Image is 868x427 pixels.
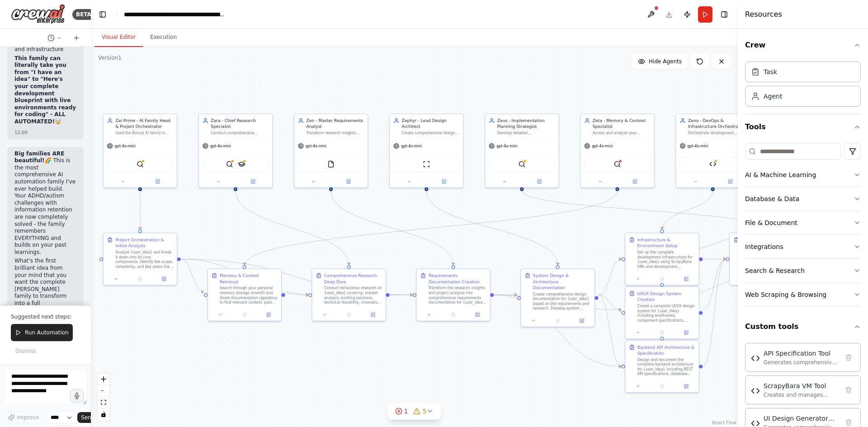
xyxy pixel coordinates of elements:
span: gpt-4o-mini [401,144,422,149]
div: 12:09 [14,129,76,136]
button: Integrations [745,235,861,258]
div: ScrapyBara VM Tool [764,381,839,390]
g: Edge from 054ffcec-fa7c-432e-b0c1-e7c36033ad89 to 12fc170c-b0aa-4d22-ae8c-2087127a3bae [703,256,726,262]
div: Comprehensive Research Deep DiveConduct exhaustive research on {user_idea} covering: market analy... [311,268,386,321]
button: toggle interactivity [98,408,109,420]
div: Integrations [745,242,783,251]
div: UI/UX Design System Creation [637,291,695,302]
g: Edge from f74003c8-8091-4136-a5f2-0b9ba7009057 to 12fc170c-b0aa-4d22-ae8c-2087127a3bae [703,256,726,313]
div: Project Orchestration & Initial Analysis [115,237,173,249]
div: Database & Data [745,194,799,203]
div: Generates comprehensive API specifications and backend architecture documentation from project re... [764,359,839,366]
img: Logo [11,4,65,24]
g: Edge from 47aa3d6e-9d48-4a1a-993e-7f4cd1c386e8 to 722539bd-9f81-48b6-a0aa-fedbaf6eee94 [181,256,204,295]
img: FileReadTool [327,160,335,168]
div: Backend API Architecture & Specification [637,344,695,356]
button: Open in side panel [427,178,461,185]
div: Backend API Architecture & SpecificationDesign and document the complete backend architecture for... [625,340,699,393]
span: 1 [404,407,408,416]
p: 🤯 [14,55,76,126]
img: ScrapyBara VM Tool [709,160,717,168]
button: File & Document [745,211,861,235]
div: Create comprehensive design documentation for {user_idea} based on requirements and research. Dev... [402,131,460,136]
div: Infrastructure & Environment Setup [637,237,695,249]
div: API Specification Tool [764,349,839,358]
div: Transform research insights about {user_idea} into crystal-clear requirements documentation. Crea... [306,131,364,136]
g: Edge from ee8c5dec-e73c-4a3e-813c-7e961f51c92f to 95833b4d-21ca-48c5-b1af-bde547a729c1 [328,191,457,265]
div: File & Document [745,218,797,227]
button: Delete tool [842,351,855,364]
button: zoom in [98,373,109,385]
img: SerplyWebSearchTool [226,160,233,168]
div: Zeno - DevOps & Infrastructure OrchestratorOrchestrate development environments using ScrapyBara ... [675,113,750,188]
p: Suggested next steps: [11,313,80,320]
button: Open in side panel [676,275,696,282]
span: gpt-4o-mini [115,144,136,149]
div: UI Design Generator Tool [764,414,839,423]
span: gpt-4o-mini [496,144,517,149]
div: Access and analyze your personal memory storage (mem0) and Azure documentation repository to prov... [593,131,651,136]
g: Edge from e647365c-36f5-4ba7-892d-6f5362f7a884 to 054ffcec-fa7c-432e-b0c1-e7c36033ad89 [598,256,621,298]
button: Web Scraping & Browsing [745,283,861,306]
div: Comprehensive Research Deep Dive [324,272,382,284]
div: Analyze {user_idea} and break it down into its core components. Identify the scope, complexity, a... [115,250,173,269]
a: React Flow attribution [712,420,736,425]
g: Edge from 0f172726-c93b-461a-a237-231b29e4e7fb to 054ffcec-fa7c-432e-b0c1-e7c36033ad89 [659,191,716,230]
div: Zeno - DevOps & Infrastructure Orchestrator [688,117,746,129]
g: Edge from d9c096d7-6a1b-4445-bcd8-198d987e194f to b86ea694-4533-4b43-b3d6-1ad159641927 [232,191,352,265]
button: zoom out [98,385,109,397]
button: Open in side panel [141,178,175,185]
div: Lead the Bonzai AI family in transforming {user_idea} into a comprehensive project plan. Coordina... [115,131,173,136]
button: Open in side panel [618,178,652,185]
button: No output available [441,311,466,319]
div: Transform the research insights and project analysis into comprehensive requirements documentatio... [429,286,486,305]
button: Hide left sidebar [96,8,109,21]
g: Edge from 722539bd-9f81-48b6-a0aa-fedbaf6eee94 to b86ea694-4533-4b43-b3d6-1ad159641927 [285,289,308,298]
div: BETA [72,9,95,20]
span: Improve [17,414,39,421]
button: fit view [98,397,109,408]
div: Search & Research [745,266,805,275]
div: Crew [745,58,861,114]
button: 15 [388,403,441,420]
img: ScrapeWebsiteTool [423,160,430,168]
button: No output available [545,317,571,324]
p: What's the first brilliant idea from your mind that you want the complete [PERSON_NAME] family to... [14,258,76,321]
span: gpt-4o-mini [592,144,613,149]
span: gpt-4o-mini [210,144,231,149]
div: Zeta - Memory & Context SpecialistAccess and analyze your personal memory storage (mem0) and Azur... [580,113,655,188]
div: Project Orchestration & Initial AnalysisAnalyze {user_idea} and break it down into its core compo... [103,233,177,286]
button: Open in side panel [258,311,278,319]
img: SerplyWebSearchTool [137,160,144,168]
button: Open in side panel [363,311,383,319]
g: Edge from d0adf60a-b250-498b-bb9d-927877a7cabe to 47aa3d6e-9d48-4a1a-993e-7f4cd1c386e8 [137,191,143,230]
div: System Design & Architecture Documentation [533,272,591,291]
g: Edge from 4dac1028-507d-4e94-8ddf-c1579f96a738 to e647365c-36f5-4ba7-892d-6f5362f7a884 [424,191,561,265]
g: Edge from d4aeacd3-2475-4a98-9db8-97b6d9d71163 to 12fc170c-b0aa-4d22-ae8c-2087127a3bae [703,256,726,370]
div: Web Scraping & Browsing [745,290,826,299]
p: 🌈 This is the most comprehensive AI automation family I've ever helped build. Your ADHD/autism ch... [14,150,76,256]
div: Zai Prime - AI Family Head & Project OrchestratorLead the Bonzai AI family in transforming {user_... [103,113,177,188]
div: Version 1 [98,54,122,61]
span: Run Automation [25,329,69,336]
button: No output available [650,383,675,390]
div: Search through your personal memory storage (mem0) and Azure documentation repository to find rel... [220,286,278,305]
div: Zeus - Implementation Planning StrategistDevelop detailed implementation plans for {user_idea}, i... [485,113,559,188]
button: Open in side panel [154,275,174,282]
div: Tools [745,140,861,314]
div: Conduct comprehensive research on {user_idea}, gathering cutting-edge information, market analysi... [211,131,269,136]
button: Open in side panel [676,383,696,390]
g: Edge from e647365c-36f5-4ba7-892d-6f5362f7a884 to d4aeacd3-2475-4a98-9db8-97b6d9d71163 [598,292,621,370]
div: Zephyr - Lead Design ArchitectCreate comprehensive design documentation for {user_idea} based on ... [389,113,464,188]
div: Zen - Master Requirements Analyst [306,117,364,129]
div: Memory & Context RetrievalSearch through your personal memory storage (mem0) and Azure documentat... [207,268,282,321]
strong: This family can literally take you from "I have an idea" to "Here's your complete development blu... [14,55,76,125]
button: Open in side panel [331,178,365,185]
div: Creates and manages virtual machines for development tasks using the ScrapyBara API [764,391,839,399]
button: Switch to previous chat [44,33,66,43]
button: Open in side panel [713,178,747,185]
g: Edge from 47aa3d6e-9d48-4a1a-993e-7f4cd1c386e8 to 95833b4d-21ca-48c5-b1af-bde547a729c1 [181,256,413,298]
button: Dismiss [11,345,41,357]
span: 5 [423,407,427,416]
img: SerplyWebSearchTool [518,160,525,168]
